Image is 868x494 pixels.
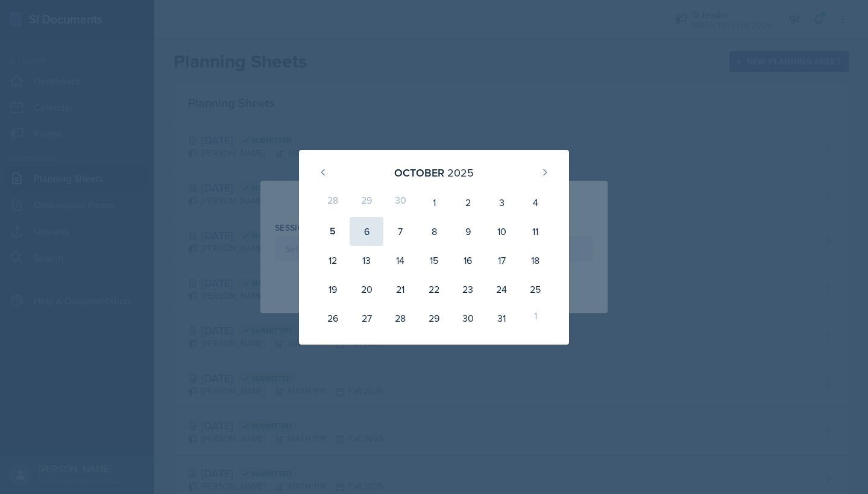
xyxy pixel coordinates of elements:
[518,246,552,275] div: 18
[383,188,417,217] div: 30
[350,275,383,304] div: 20
[350,304,383,333] div: 27
[485,275,518,304] div: 24
[417,246,451,275] div: 15
[417,217,451,246] div: 8
[518,275,552,304] div: 25
[485,217,518,246] div: 10
[417,275,451,304] div: 22
[485,188,518,217] div: 3
[394,164,444,181] div: October
[316,246,350,275] div: 12
[316,304,350,333] div: 26
[451,304,485,333] div: 30
[518,217,552,246] div: 11
[518,304,552,333] div: 1
[485,246,518,275] div: 17
[417,188,451,217] div: 1
[451,217,485,246] div: 9
[383,275,417,304] div: 21
[451,275,485,304] div: 23
[518,188,552,217] div: 4
[451,188,485,217] div: 2
[451,246,485,275] div: 16
[350,246,383,275] div: 13
[316,217,350,246] div: 5
[383,246,417,275] div: 14
[350,188,383,217] div: 29
[383,217,417,246] div: 7
[485,304,518,333] div: 31
[316,275,350,304] div: 19
[417,304,451,333] div: 29
[447,164,474,181] div: 2025
[316,188,350,217] div: 28
[350,217,383,246] div: 6
[383,304,417,333] div: 28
